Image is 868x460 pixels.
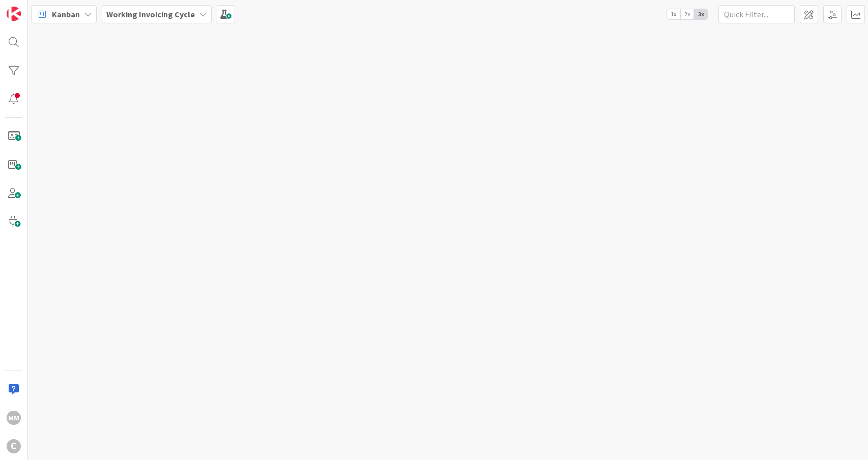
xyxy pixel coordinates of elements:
div: C [7,439,21,453]
span: Kanban [52,8,80,20]
span: 2x [680,9,694,19]
input: Quick Filter... [718,5,795,23]
span: 3x [694,9,708,19]
div: MM [7,411,21,425]
span: 1x [667,9,680,19]
img: Visit kanbanzone.com [7,7,21,21]
b: Working Invoicing Cycle [106,9,195,19]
